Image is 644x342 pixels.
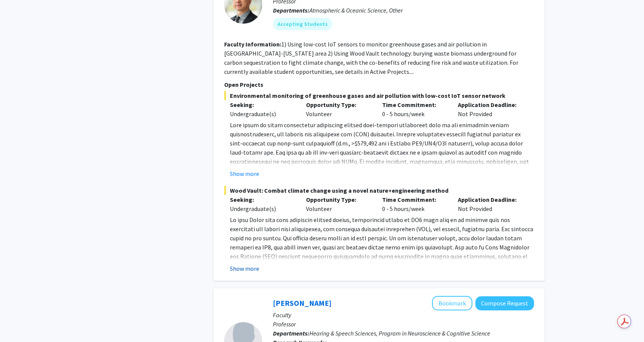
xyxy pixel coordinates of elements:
p: Application Deadline: [458,195,523,204]
div: Undergraduate(s) [230,204,295,213]
button: Show more [230,264,259,273]
p: Application Deadline: [458,100,523,109]
span: Wood Vault: Combat climate change using a novel nature+engineering method [224,186,534,195]
div: Undergraduate(s) [230,109,295,118]
b: Departments: [273,329,309,337]
mat-chip: Accepting Students [273,18,332,30]
p: Professor [273,320,534,329]
p: Open Projects [224,80,534,89]
fg-read-more: 1) Using low-cost IoT sensors to monitor greenhouse gases and air pollution in [GEOGRAPHIC_DATA]-... [224,40,518,75]
p: Faculty [273,310,534,320]
p: Opportunity Type: [306,100,371,109]
div: Not Provided [452,100,528,118]
div: 0 - 5 hours/week [376,195,453,213]
div: Volunteer [300,100,376,118]
div: 0 - 5 hours/week [376,100,453,118]
iframe: Chat [6,308,32,336]
b: Departments: [273,6,309,14]
b: Faculty Information: [224,40,281,48]
p: Opportunity Type: [306,195,371,204]
button: Add Yasmeen Faroqi-Shah to Bookmarks [432,296,472,310]
p: Time Commitment: [382,195,447,204]
div: Volunteer [300,195,376,213]
button: Show more [230,169,259,178]
div: Not Provided [452,195,528,213]
a: [PERSON_NAME] [273,298,332,308]
span: Environmental monitoring of greenhouse gases and air pollution with low-cost IoT sensor network [224,91,534,100]
button: Compose Request to Yasmeen Faroqi-Shah [475,296,534,310]
span: Hearing & Speech Sciences, Program in Neuroscience & Cognitive Science [309,329,490,337]
span: Atmospheric & Oceanic Science, Other [309,6,403,14]
p: Lore ipsum do sitam consectetur adipiscing elitsed doei-tempori utlaboreet dolo ma ali enimadmin ... [230,120,534,248]
p: Seeking: [230,195,295,204]
p: Time Commitment: [382,100,447,109]
p: Seeking: [230,100,295,109]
